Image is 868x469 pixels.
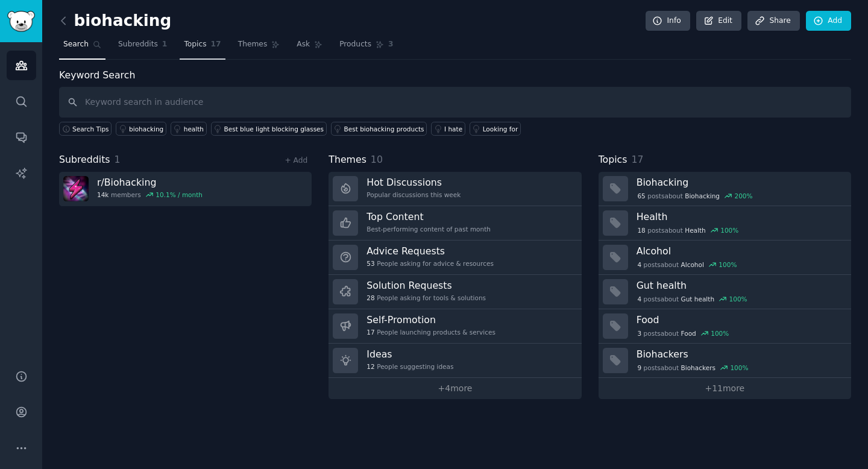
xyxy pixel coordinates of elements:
span: 3 [388,39,394,50]
a: Add [806,11,851,31]
div: Best biohacking products [344,125,424,133]
h3: Alcohol [637,245,843,257]
a: Info [646,11,690,31]
a: health [171,122,207,136]
a: Themes [234,35,285,60]
a: Share [747,11,799,31]
div: Best blue light blocking glasses [224,125,324,133]
h2: biohacking [59,11,171,31]
span: Search Tips [72,125,109,133]
button: Search Tips [59,122,112,136]
span: 10 [371,154,383,165]
h3: Gut health [637,279,843,292]
h3: r/ Biohacking [97,176,203,189]
a: +11more [599,378,851,399]
span: Food [681,329,696,338]
span: 3 [637,329,641,338]
h3: Hot Discussions [366,176,461,189]
a: Ideas12People suggesting ideas [329,344,581,378]
span: 17 [211,39,221,50]
a: Solution Requests28People asking for tools & solutions [329,275,581,309]
a: Best biohacking products [331,122,427,136]
a: I hate [431,122,465,136]
h3: Food [637,313,843,326]
div: 10.1 % / month [156,190,203,199]
a: biohacking [116,122,166,136]
span: 17 [631,154,643,165]
div: 100 % [729,295,747,303]
input: Keyword search in audience [59,87,851,118]
div: Looking for [483,125,518,133]
div: post s about [637,294,749,304]
span: Alcohol [681,260,704,269]
div: Popular discussions this week [366,190,461,199]
h3: Biohacking [637,176,843,189]
div: members [97,190,203,199]
span: 18 [637,226,645,234]
span: Biohacking [685,192,720,200]
a: Looking for [470,122,521,136]
a: Self-Promotion17People launching products & services [329,309,581,344]
div: People launching products & services [366,328,495,336]
div: I hate [444,125,462,133]
div: post s about [637,328,730,339]
a: Search [59,35,105,60]
a: Topics17 [180,35,225,60]
h3: Advice Requests [366,245,494,257]
h3: Solution Requests [366,279,486,292]
span: Topics [184,39,206,50]
a: Products3 [335,35,397,60]
span: Themes [329,153,366,168]
h3: Ideas [366,348,453,360]
a: Edit [696,11,741,31]
span: Health [685,226,705,234]
a: Advice Requests53People asking for advice & resources [329,241,581,275]
span: 17 [366,328,374,336]
a: r/Biohacking14kmembers10.1% / month [59,172,312,206]
a: Food3postsaboutFood100% [599,309,851,344]
div: People asking for advice & resources [366,259,494,268]
a: +4more [329,378,581,399]
span: Subreddits [118,39,158,50]
span: 1 [115,154,121,165]
div: post s about [637,259,738,270]
span: 9 [637,364,641,372]
span: 14k [97,190,108,199]
label: Keyword Search [59,69,135,81]
span: Products [339,39,371,50]
span: Themes [238,39,268,50]
a: Gut health4postsaboutGut health100% [599,275,851,309]
a: Best blue light blocking glasses [211,122,327,136]
span: 28 [366,294,374,302]
a: Subreddits1 [114,35,171,60]
span: Search [63,39,89,50]
span: 12 [366,362,374,371]
div: post s about [637,225,740,236]
div: People suggesting ideas [366,362,453,371]
div: Best-performing content of past month [366,225,491,233]
a: Ask [292,35,327,60]
a: Hot DiscussionsPopular discussions this week [329,172,581,206]
a: Top ContentBest-performing content of past month [329,206,581,241]
div: post s about [637,190,754,201]
div: 100 % [711,329,729,338]
span: Subreddits [59,153,110,168]
img: Biohacking [63,176,89,201]
h3: Self-Promotion [366,313,495,326]
span: 1 [162,39,168,50]
a: Biohacking65postsaboutBiohacking200% [599,172,851,206]
div: 200 % [734,192,752,200]
div: health [184,125,204,133]
img: GummySearch logo [7,11,35,32]
span: Gut health [681,295,714,303]
div: 100 % [719,260,737,269]
span: 4 [637,295,641,303]
div: biohacking [129,125,163,133]
div: People asking for tools & solutions [366,294,486,302]
a: Health18postsaboutHealth100% [599,206,851,241]
h3: Biohackers [637,348,843,360]
span: Ask [297,39,310,50]
span: 4 [637,260,641,269]
h3: Top Content [366,210,491,223]
div: post s about [637,362,750,373]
